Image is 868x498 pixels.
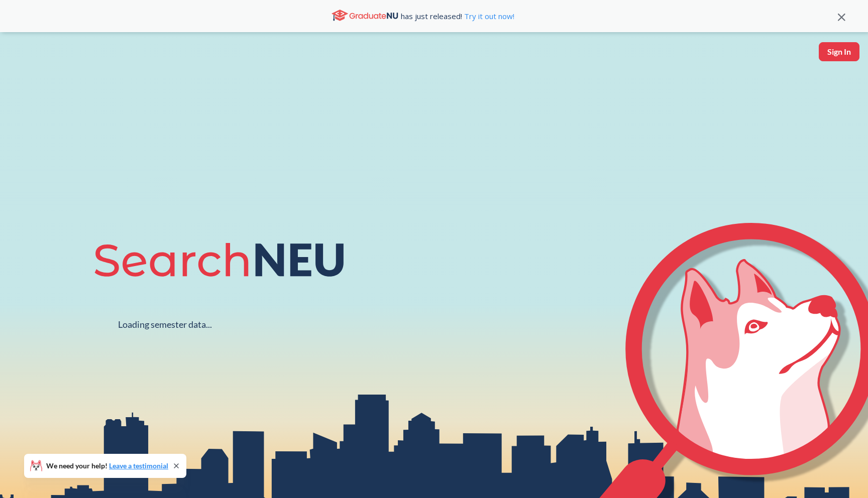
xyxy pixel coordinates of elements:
[10,42,34,73] img: sandbox logo
[401,11,514,22] span: has just released!
[46,462,168,469] span: We need your help!
[462,11,514,21] a: Try it out now!
[109,461,168,470] a: Leave a testimonial
[10,42,34,76] a: sandbox logo
[819,42,859,61] button: Sign In
[118,319,212,330] div: Loading semester data...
